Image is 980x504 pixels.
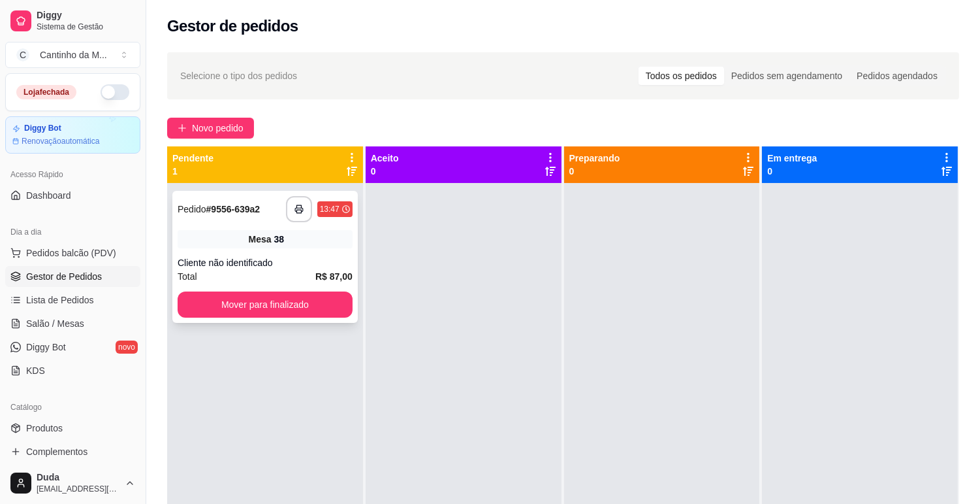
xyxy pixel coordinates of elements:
div: Pedidos sem agendamento [724,67,849,85]
span: KDS [26,364,45,377]
a: Diggy BotRenovaçãoautomática [5,116,140,154]
div: Cantinho da M ... [40,48,107,61]
span: plus [178,124,187,133]
div: 13:47 [320,204,340,214]
span: Gestor de Pedidos [26,270,102,283]
span: Pedido [178,204,206,214]
a: Lista de Pedidos [5,290,140,311]
span: Novo pedido [192,121,244,135]
span: Produtos [26,422,63,435]
article: Renovação automática [22,136,99,146]
strong: R$ 87,00 [315,271,353,282]
span: Pedidos balcão (PDV) [26,246,116,260]
div: Loja fechada [16,85,76,99]
h2: Gestor de pedidos [167,16,298,37]
p: 0 [767,165,817,178]
button: Mover para finalizado [178,292,353,318]
span: Selecione o tipo dos pedidos [180,69,297,83]
div: Pedidos agendados [849,67,945,85]
button: Alterar Status [101,84,129,100]
span: Duda [37,472,119,484]
article: Diggy Bot [24,124,61,133]
button: Duda[EMAIL_ADDRESS][DOMAIN_NAME] [5,467,140,499]
p: Aceito [371,152,399,165]
a: Diggy Botnovo [5,337,140,358]
a: Gestor de Pedidos [5,266,140,287]
span: Total [178,269,197,284]
div: Acesso Rápido [5,164,140,185]
a: DiggySistema de Gestão [5,5,140,37]
span: Lista de Pedidos [26,294,94,307]
div: Cliente não identificado [178,256,353,269]
button: Pedidos balcão (PDV) [5,243,140,263]
span: Dashboard [26,189,71,202]
div: Catálogo [5,397,140,418]
span: [EMAIL_ADDRESS][DOMAIN_NAME] [37,484,119,494]
div: Dia a dia [5,222,140,243]
span: Complementos [26,445,87,458]
p: 0 [371,165,399,178]
span: C [16,48,29,61]
p: 1 [172,165,213,178]
strong: # 9556-639a2 [206,204,261,214]
span: Salão / Mesas [26,317,84,330]
a: KDS [5,360,140,381]
a: Dashboard [5,185,140,206]
a: Salão / Mesas [5,313,140,334]
span: Diggy [37,10,135,22]
div: Todos os pedidos [639,67,724,85]
button: Novo pedido [167,118,254,139]
span: Diggy Bot [26,341,66,354]
p: Pendente [172,152,213,165]
button: Select a team [5,42,140,68]
span: Sistema de Gestão [37,22,135,32]
p: 0 [569,165,620,178]
p: Preparando [569,152,620,165]
span: Mesa [249,233,272,246]
a: Complementos [5,441,140,462]
a: Produtos [5,418,140,439]
p: Em entrega [767,152,817,165]
div: 38 [274,233,285,246]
